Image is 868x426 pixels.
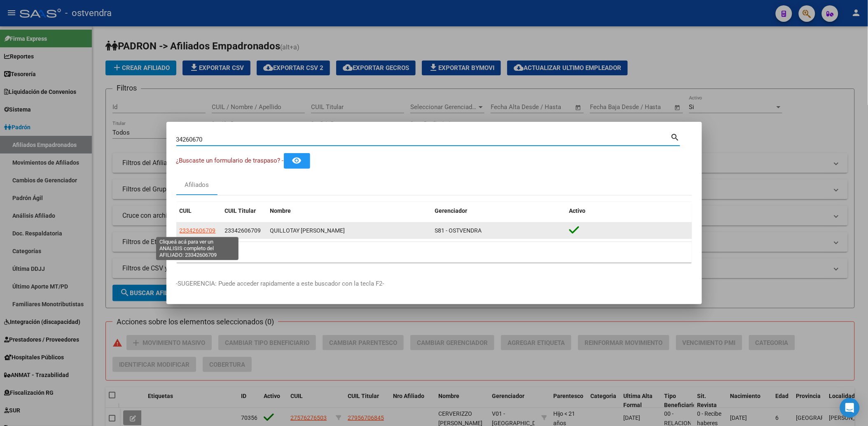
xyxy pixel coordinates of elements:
span: 23342606709 [225,227,261,234]
div: QUILLOTAY [PERSON_NAME] [270,226,428,235]
span: 23342606709 [180,227,216,234]
mat-icon: remove_red_eye [292,156,302,165]
datatable-header-cell: Nombre [267,202,432,220]
div: Open Intercom Messenger [840,398,860,418]
span: CUIL [180,207,192,214]
div: 1 total [176,242,692,263]
div: Afiliados [185,180,209,190]
span: Nombre [270,207,291,214]
span: ¿Buscaste un formulario de traspaso? - [176,157,284,164]
p: -SUGERENCIA: Puede acceder rapidamente a este buscador con la tecla F2- [176,279,692,289]
datatable-header-cell: CUIL Titular [222,202,267,220]
datatable-header-cell: Gerenciador [432,202,566,220]
datatable-header-cell: CUIL [176,202,222,220]
datatable-header-cell: Activo [566,202,692,220]
span: CUIL Titular [225,207,256,214]
span: S81 - OSTVENDRA [435,227,482,234]
mat-icon: search [671,132,680,142]
span: Activo [569,207,586,214]
span: Gerenciador [435,207,468,214]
